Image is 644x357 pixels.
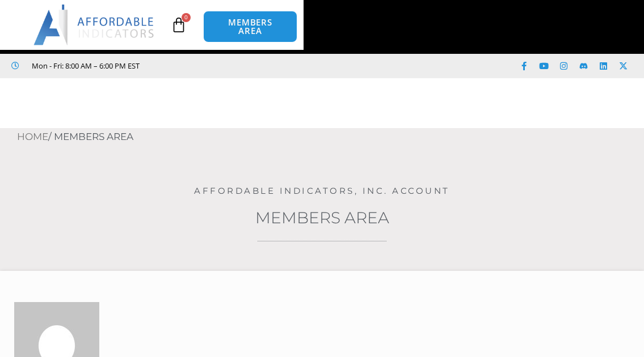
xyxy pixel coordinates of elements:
span: MEMBERS AREA [215,18,285,35]
a: Home [17,131,48,142]
nav: Breadcrumb [17,128,644,146]
a: Members Area [255,208,389,227]
a: Affordable Indicators, Inc. Account [194,185,450,196]
a: 0 [154,8,204,41]
a: MEMBERS AREA [203,11,297,42]
span: Mon - Fri: 8:00 AM – 6:00 PM EST [29,59,140,73]
img: LogoAI | Affordable Indicators – NinjaTrader [33,5,155,45]
span: 0 [182,13,191,22]
iframe: Customer reviews powered by Trustpilot [145,60,315,71]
